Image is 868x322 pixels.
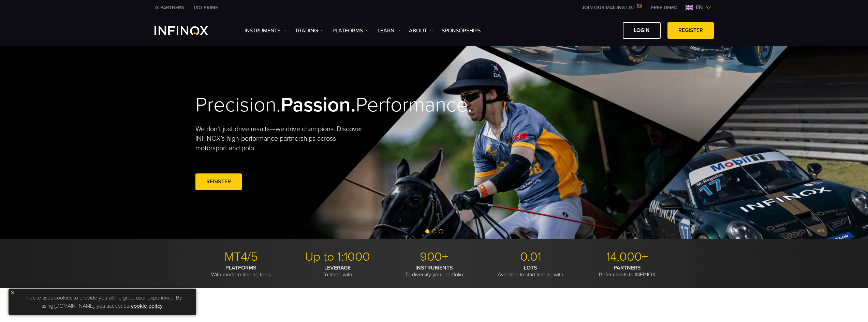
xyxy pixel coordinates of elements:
[195,93,410,118] h2: Precision. Performance.
[195,173,242,190] a: REGISTER
[12,292,193,312] p: This site uses cookies to provide you with a great user experience. By using [DOMAIN_NAME], you a...
[623,22,661,39] a: LOGIN
[295,27,324,35] a: TRADING
[292,249,383,264] p: Up to 1:1000
[582,249,673,264] p: 14,000+
[577,5,646,11] a: JOIN OUR MAILING LIST
[693,3,706,12] span: en
[425,229,429,233] span: Go to slide 1
[195,124,367,153] p: We don't just drive results—we drive champions. Discover INFINOX’s high-performance partnerships ...
[485,264,576,278] p: Available to start trading with
[225,264,256,271] strong: PLATFORMS
[189,4,223,11] a: INFINOX
[10,290,15,295] img: yellow close icon
[409,27,433,35] a: ABOUT
[195,264,287,278] p: With modern trading tools
[292,264,383,278] p: To trade with
[442,27,481,35] a: SPONSORSHIPS
[524,264,537,271] strong: LOTS
[195,249,287,264] p: MT4/5
[324,264,351,271] strong: LEVERAGE
[439,229,443,233] span: Go to slide 3
[388,264,480,278] p: To diversify your portfolio
[614,264,641,271] strong: PARTNERS
[333,27,369,35] a: PLATFORMS
[582,264,673,278] p: Refer clients to INFINOX
[149,4,189,11] a: INFINOX
[667,22,714,39] a: REGISTER
[432,229,436,233] span: Go to slide 2
[281,93,356,117] strong: Passion.
[415,264,453,271] strong: INSTRUMENTS
[155,26,224,35] a: INFINOX Logo
[388,249,480,264] p: 900+
[485,249,576,264] p: 0.01
[378,27,400,35] a: Learn
[646,4,683,11] a: INFINOX MENU
[131,303,163,309] a: cookie policy
[245,27,286,35] a: Instruments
